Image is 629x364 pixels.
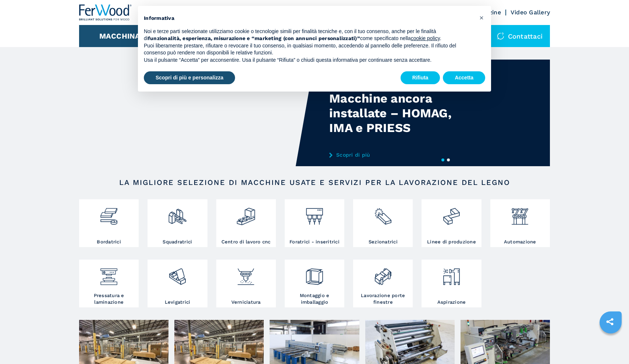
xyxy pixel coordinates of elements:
[148,35,360,41] strong: funzionalità, esperienza, misurazione e “marketing (con annunci personalizzati)”
[427,239,476,245] h3: Linee di produzione
[148,199,207,247] a: Squadratrici
[79,60,314,166] video: Your browser does not support the video tag.
[479,13,484,22] span: ×
[373,261,393,286] img: lavorazione_porte_finestre_2.png
[231,299,261,306] h3: Verniciatura
[144,28,473,42] p: Noi e terze parti selezionate utilizziamo cookie o tecnologie simili per finalità tecniche e, con...
[99,261,118,286] img: pressa-strettoia.png
[103,178,526,187] h2: LA MIGLIORE SELEZIONE DI MACCHINE USATE E SERVIZI PER LA LAVORAZIONE DEL LEGNO
[144,42,473,57] p: Puoi liberamente prestare, rifiutare o revocare il tuo consenso, in qualsiasi momento, accedendo ...
[442,201,461,226] img: linee_di_produzione_2.png
[497,32,504,40] img: Contattaci
[236,201,256,226] img: centro_di_lavoro_cnc_2.png
[236,261,256,286] img: verniciatura_1.png
[601,313,619,331] a: sharethis
[79,260,139,307] a: Pressatura e laminazione
[79,4,132,21] img: Ferwood
[442,261,461,286] img: aspirazione_1.png
[285,260,344,307] a: Montaggio e imballaggio
[441,158,444,161] button: 1
[490,25,550,47] div: Contattaci
[511,9,550,16] a: Video Gallery
[144,57,473,64] p: Usa il pulsante “Accetta” per acconsentire. Usa il pulsante “Rifiuta” o chiudi questa informativa...
[79,199,139,247] a: Bordatrici
[437,299,466,306] h3: Aspirazione
[422,260,481,307] a: Aspirazione
[216,199,276,247] a: Centro di lavoro cnc
[144,71,235,85] button: Scopri di più e personalizza
[401,71,440,85] button: Rifiuta
[165,299,191,306] h3: Levigatrici
[443,71,485,85] button: Accetta
[447,158,450,161] button: 2
[289,239,340,245] h3: Foratrici - inseritrici
[369,239,398,245] h3: Sezionatrici
[287,292,342,306] h3: Montaggio e imballaggio
[422,199,481,247] a: Linee di produzione
[97,239,121,245] h3: Bordatrici
[411,35,440,41] a: cookie policy
[99,201,118,226] img: bordatrici_1.png
[305,261,324,286] img: montaggio_imballaggio_2.png
[305,201,324,226] img: foratrici_inseritrici_2.png
[148,260,207,307] a: Levigatrici
[504,239,536,245] h3: Automazione
[476,12,487,24] button: Chiudi questa informativa
[144,15,473,22] h2: Informativa
[355,292,411,306] h3: Lavorazione porte finestre
[329,152,473,158] a: Scopri di più
[99,32,148,40] button: Macchinari
[221,239,271,245] h3: Centro di lavoro cnc
[353,199,413,247] a: Sezionatrici
[285,199,344,247] a: Foratrici - inseritrici
[168,201,187,226] img: squadratrici_2.png
[216,260,276,307] a: Verniciatura
[168,261,187,286] img: levigatrici_2.png
[81,292,137,306] h3: Pressatura e laminazione
[510,201,530,226] img: automazione.png
[163,239,192,245] h3: Squadratrici
[353,260,413,307] a: Lavorazione porte finestre
[490,199,550,247] a: Automazione
[373,201,393,226] img: sezionatrici_2.png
